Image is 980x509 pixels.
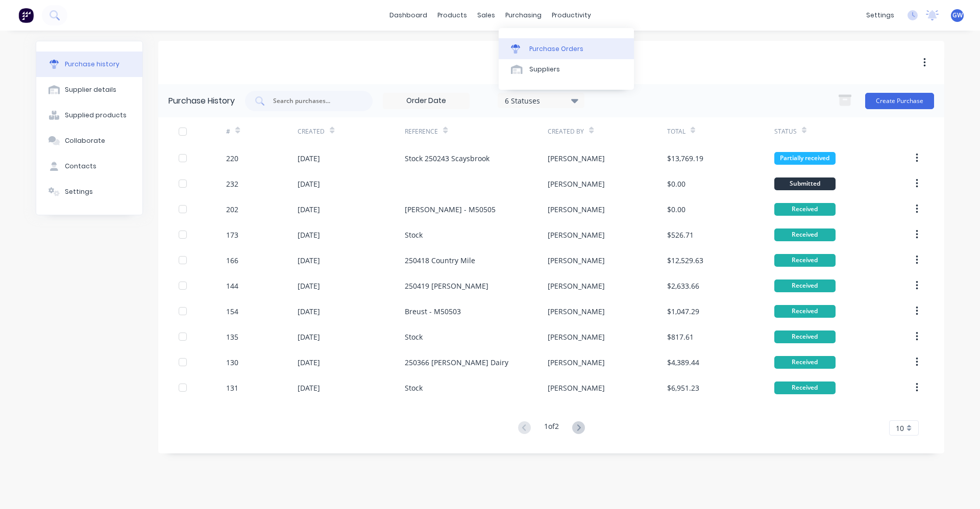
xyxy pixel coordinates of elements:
[667,127,685,136] div: Total
[298,357,320,368] div: [DATE]
[383,93,469,109] input: Order Date
[298,306,320,317] div: [DATE]
[548,332,605,342] div: [PERSON_NAME]
[667,357,699,368] div: $4,389.44
[548,153,605,164] div: [PERSON_NAME]
[774,381,836,394] div: Received
[952,11,963,20] span: GW
[65,111,127,120] div: Supplied products
[667,230,694,240] div: $526.71
[18,8,34,23] img: Factory
[432,8,472,23] div: products
[774,356,836,369] div: Received
[65,136,105,145] div: Collaborate
[667,204,685,215] div: $0.00
[298,281,320,291] div: [DATE]
[548,306,605,317] div: [PERSON_NAME]
[226,281,238,291] div: 144
[774,152,836,165] div: Partially received
[298,383,320,393] div: [DATE]
[667,179,685,189] div: $0.00
[548,179,605,189] div: [PERSON_NAME]
[226,357,238,368] div: 130
[65,187,93,196] div: Settings
[272,96,357,106] input: Search purchases...
[226,153,238,164] div: 220
[544,421,559,436] div: 1 of 2
[774,177,836,190] div: Submitted
[774,228,836,241] div: Received
[472,8,500,23] div: sales
[667,306,699,317] div: $1,047.29
[298,127,325,136] div: Created
[865,93,934,109] button: Create Purchase
[298,179,320,189] div: [DATE]
[65,60,119,69] div: Purchase history
[405,230,423,240] div: Stock
[384,8,432,23] a: dashboard
[405,383,423,393] div: Stock
[774,254,836,267] div: Received
[505,95,578,106] div: 6 Statuses
[667,281,699,291] div: $2,633.66
[405,255,475,266] div: 250418 Country Mile
[667,332,694,342] div: $817.61
[36,52,142,77] button: Purchase history
[226,127,230,136] div: #
[226,383,238,393] div: 131
[36,128,142,154] button: Collaborate
[896,423,904,434] span: 10
[548,127,584,136] div: Created By
[226,179,238,189] div: 232
[774,330,836,343] div: Received
[405,127,438,136] div: Reference
[774,203,836,216] div: Received
[861,8,899,23] div: settings
[529,44,583,54] div: Purchase Orders
[405,204,496,215] div: [PERSON_NAME] - M50505
[405,153,489,164] div: Stock 250243 Scaysbrook
[548,357,605,368] div: [PERSON_NAME]
[226,332,238,342] div: 135
[499,59,634,80] a: Suppliers
[774,127,797,136] div: Status
[36,179,142,205] button: Settings
[36,154,142,179] button: Contacts
[168,95,235,107] div: Purchase History
[547,8,596,23] div: productivity
[548,281,605,291] div: [PERSON_NAME]
[298,204,320,215] div: [DATE]
[405,281,488,291] div: 250419 [PERSON_NAME]
[405,306,461,317] div: Breust - M50503
[298,153,320,164] div: [DATE]
[298,332,320,342] div: [DATE]
[226,306,238,317] div: 154
[226,255,238,266] div: 166
[667,153,703,164] div: $13,769.19
[774,305,836,318] div: Received
[667,255,703,266] div: $12,529.63
[226,204,238,215] div: 202
[548,255,605,266] div: [PERSON_NAME]
[405,357,508,368] div: 250366 [PERSON_NAME] Dairy
[226,230,238,240] div: 173
[298,255,320,266] div: [DATE]
[405,332,423,342] div: Stock
[499,38,634,59] a: Purchase Orders
[548,383,605,393] div: [PERSON_NAME]
[548,230,605,240] div: [PERSON_NAME]
[500,8,547,23] div: purchasing
[36,77,142,103] button: Supplier details
[65,162,96,171] div: Contacts
[65,85,116,94] div: Supplier details
[298,230,320,240] div: [DATE]
[36,103,142,128] button: Supplied products
[529,65,560,74] div: Suppliers
[774,279,836,292] div: Received
[548,204,605,215] div: [PERSON_NAME]
[667,383,699,393] div: $6,951.23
